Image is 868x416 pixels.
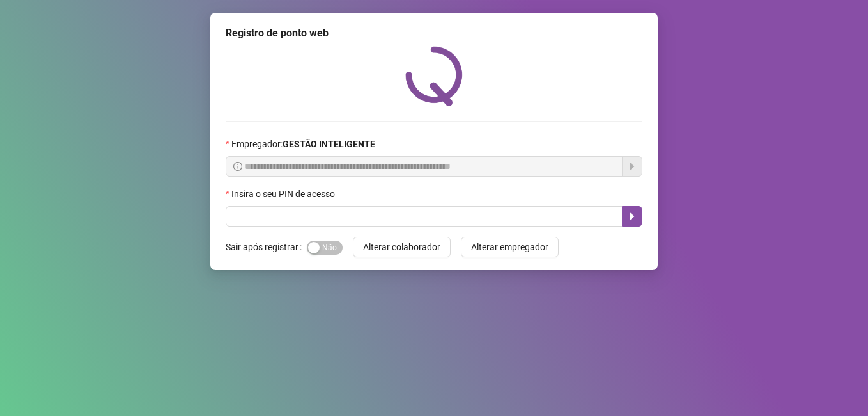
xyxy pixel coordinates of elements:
span: Empregador : [231,137,375,151]
button: Alterar colaborador [353,237,451,257]
span: Alterar empregador [471,240,548,254]
label: Sair após registrar [226,237,307,257]
span: Alterar colaborador [363,240,440,254]
label: Insira o seu PIN de acesso [226,187,343,201]
span: caret-right [627,211,637,221]
img: QRPoint [405,46,463,106]
button: Alterar empregador [461,237,559,257]
strong: GESTÃO INTELIGENTE [283,139,375,149]
div: Registro de ponto web [226,26,642,41]
span: info-circle [233,162,242,171]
